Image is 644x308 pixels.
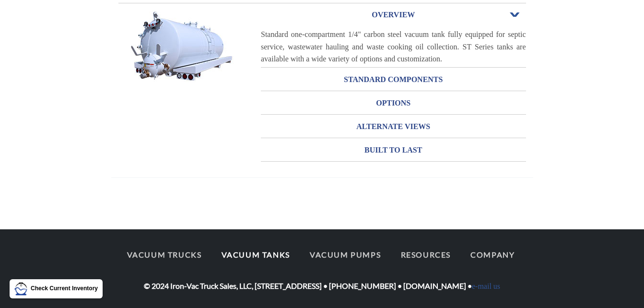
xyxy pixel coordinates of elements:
[261,7,526,23] h3: OVERVIEW
[261,3,526,26] a: OVERVIEWOpen or Close
[31,284,98,293] p: Check Current Inventory
[462,245,523,265] a: Company
[261,119,526,134] h3: ALTERNATE VIEWS
[213,245,299,265] a: Vacuum Tanks
[261,139,526,161] a: BUILT TO LAST
[392,245,459,265] a: Resources
[261,28,526,65] div: Standard one-compartment 1/4" carbon steel vacuum tank fully equipped for septic service, wastewa...
[111,245,533,293] div: © 2024 Iron-Vac Truck Sales, LLC, [STREET_ADDRESS] • [PHONE_NUMBER] • [DOMAIN_NAME] •
[261,68,526,91] a: STANDARD COMPONENTS
[14,282,28,296] img: LMT Icon
[301,245,389,265] a: Vacuum Pumps
[261,95,526,111] h3: OPTIONS
[472,282,500,290] a: e-mail us
[118,245,211,265] a: Vacuum Trucks
[119,10,244,82] img: Stacks Image 9449
[261,72,526,87] h3: STANDARD COMPONENTS
[261,142,526,158] h3: BUILT TO LAST
[509,12,521,18] span: Open or Close
[261,92,526,114] a: OPTIONS
[261,115,526,138] a: ALTERNATE VIEWS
